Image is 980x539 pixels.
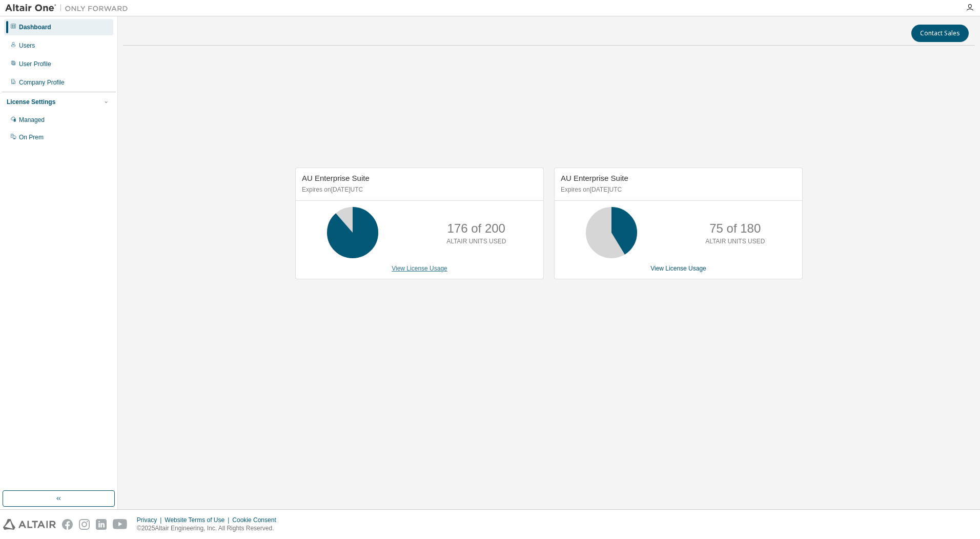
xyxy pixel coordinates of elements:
[302,185,535,194] p: Expires on [DATE] UTC
[561,185,793,194] p: Expires on [DATE] UTC
[446,237,506,246] p: ALTAIR UNITS USED
[561,174,628,182] span: AU Enterprise Suite
[705,237,765,246] p: ALTAIR UNITS USED
[709,220,761,237] p: 75 of 180
[447,220,505,237] p: 176 of 200
[19,23,51,31] div: Dashboard
[911,25,969,42] button: Contact Sales
[113,519,128,530] img: youtube.svg
[19,42,35,50] div: Users
[232,516,282,524] div: Cookie Consent
[62,519,73,530] img: facebook.svg
[3,519,56,530] img: altair_logo.svg
[19,78,65,87] div: Company Profile
[19,133,44,141] div: On Prem
[650,265,706,272] a: View License Usage
[302,174,370,182] span: AU Enterprise Suite
[392,265,447,272] a: View License Usage
[165,516,232,524] div: Website Terms of Use
[5,3,133,13] img: Altair One
[137,516,165,524] div: Privacy
[7,98,55,106] div: License Settings
[79,519,90,530] img: instagram.svg
[19,60,51,68] div: User Profile
[19,116,45,124] div: Managed
[137,524,282,533] p: © 2025 Altair Engineering, Inc. All Rights Reserved.
[96,519,107,530] img: linkedin.svg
